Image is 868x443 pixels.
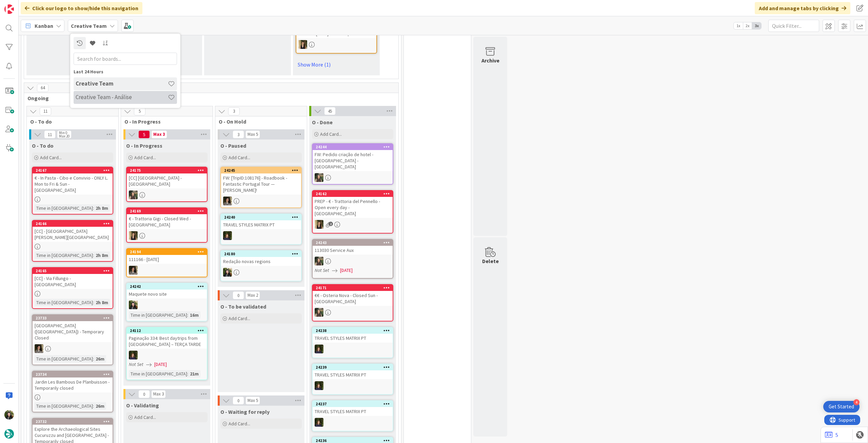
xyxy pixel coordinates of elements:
[36,269,113,273] div: 24165
[313,381,393,390] div: MC
[127,283,207,290] div: 24242
[219,118,298,125] span: O - On Hold
[94,252,110,259] div: 2h 8m
[126,142,162,149] span: O - In Progress
[221,167,301,195] div: 24245FW: [TripID:108176] - Roadbook - Fantastic Portugal Tour — [PERSON_NAME]!
[127,266,207,275] div: MS
[40,107,51,115] span: 11
[221,197,301,205] div: MS
[315,308,323,317] img: IG
[223,268,232,277] img: BC
[313,364,393,379] div: 24239TRAVEL STYLES MATRIX PT
[313,246,393,255] div: 113030 Service Aux
[315,220,323,229] img: SP
[33,315,113,342] div: 23733[GEOGRAPHIC_DATA] ([GEOGRAPHIC_DATA]) - Temporary Closed
[35,402,93,410] div: Time in [GEOGRAPHIC_DATA]
[129,300,138,309] img: BC
[130,168,207,173] div: 24175
[340,267,353,274] span: [DATE]
[33,227,113,242] div: [CC] - [GEOGRAPHIC_DATA][PERSON_NAME][GEOGRAPHIC_DATA]
[33,221,113,227] div: 24166
[21,2,142,14] div: Click our logo to show/hide this navigation
[221,220,301,229] div: TRAVEL STYLES MATRIX PT
[221,214,301,229] div: 24240TRAVEL STYLES MATRIX PT
[315,418,323,427] img: MC
[33,371,113,377] div: 23734
[4,4,14,14] img: Visit kanbanzone.com
[33,419,113,425] div: 23732
[313,220,393,229] div: SP
[33,167,113,195] div: 24167€ - In Pasta - Cibo e Convivio - ONLY L. Mon to Fri & Sun - [GEOGRAPHIC_DATA]
[129,370,187,377] div: Time in [GEOGRAPHIC_DATA]
[187,311,188,319] span: :
[59,131,67,134] div: Min 0
[127,208,207,214] div: 24169
[127,167,207,188] div: 24175[CC] [GEOGRAPHIC_DATA] - [GEOGRAPHIC_DATA]
[316,240,393,245] div: 24243
[313,197,393,218] div: PREP - € - Trattoria del Pennello - Open every day - [GEOGRAPHIC_DATA]
[316,438,393,443] div: 24236
[14,1,31,9] span: Support
[221,167,301,173] div: 24245
[74,53,177,65] input: Search for boards...
[313,240,393,255] div: 24243113030 Service Aux
[127,167,207,173] div: 24175
[134,154,156,161] span: Add Card...
[313,285,393,306] div: 24171€€ - Osteria Nova - Closed Sun - [GEOGRAPHIC_DATA]
[313,191,393,218] div: 24162PREP - € - Trattoria del Pennello - Open every day - [GEOGRAPHIC_DATA]
[154,361,167,368] span: [DATE]
[188,370,200,377] div: 21m
[220,408,270,415] span: O - Waiting for reply
[313,407,393,416] div: TRAVEL STYLES MATRIX PT
[94,299,110,306] div: 2h 8m
[829,403,854,410] div: Get Started
[33,221,113,242] div: 24166[CC] - [GEOGRAPHIC_DATA][PERSON_NAME][GEOGRAPHIC_DATA]
[36,168,113,173] div: 24167
[94,402,106,410] div: 26m
[248,399,258,402] div: Max 5
[221,251,301,257] div: 24180
[223,231,232,240] img: MC
[298,40,307,49] img: SP
[129,361,143,367] i: Not Set
[313,144,393,150] div: 24244
[127,328,207,334] div: 24112
[221,214,301,220] div: 24240
[35,299,93,306] div: Time in [GEOGRAPHIC_DATA]
[33,371,113,392] div: 23734Jardin Les Bambous De Planbuisson - Temporarily closed
[755,2,850,14] div: Add and manage tabs by clicking
[127,173,207,188] div: [CC] [GEOGRAPHIC_DATA] - [GEOGRAPHIC_DATA]
[130,328,207,333] div: 24112
[329,222,333,226] span: 2
[94,355,106,363] div: 26m
[35,344,43,353] img: MS
[30,118,110,125] span: O - To do
[27,95,390,101] span: Ongoing
[224,252,301,256] div: 24180
[127,283,207,298] div: 24242Maquete novo site
[130,250,207,254] div: 24194
[223,197,232,205] img: MS
[320,131,342,137] span: Add Card...
[823,401,860,412] div: Open Get Started checklist, remaining modules: 4
[33,167,113,173] div: 24167
[221,173,301,195] div: FW: [TripID:108176] - Roadbook - Fantastic Portugal Tour — [PERSON_NAME]!
[481,56,499,64] div: Archive
[4,429,14,439] img: avatar
[134,107,145,115] span: 5
[853,399,860,405] div: 4
[313,240,393,246] div: 24243
[36,316,113,320] div: 23733
[316,402,393,406] div: 24237
[233,396,244,405] span: 0
[315,257,323,265] img: IG
[93,204,94,212] span: :
[315,345,323,353] img: MC
[127,249,207,264] div: 24194111166 - [DATE]
[188,311,200,319] div: 16m
[33,315,113,321] div: 23733
[315,173,323,182] img: IG
[229,315,250,321] span: Add Card...
[36,372,113,377] div: 23734
[221,257,301,266] div: Redação novas regions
